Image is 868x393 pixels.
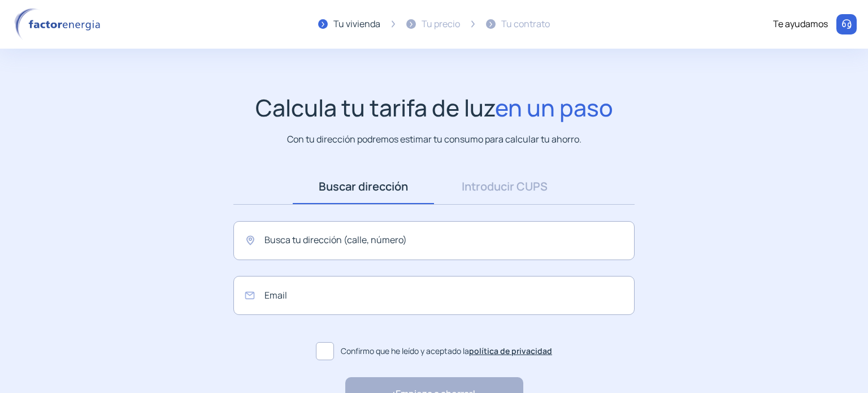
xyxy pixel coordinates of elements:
[501,17,550,32] div: Tu contrato
[422,17,460,32] div: Tu precio
[255,94,613,122] h1: Calcula tu tarifa de luz
[293,169,434,204] a: Buscar dirección
[11,8,107,41] img: logo factor
[495,92,613,123] span: en un paso
[434,169,575,204] a: Introducir CUPS
[287,132,581,146] p: Con tu dirección podremos estimar tu consumo para calcular tu ahorro.
[333,17,380,32] div: Tu vivienda
[841,19,852,30] img: llamar
[469,346,552,356] a: política de privacidad
[773,17,828,32] div: Te ayudamos
[341,345,552,357] span: Confirmo que he leído y aceptado la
